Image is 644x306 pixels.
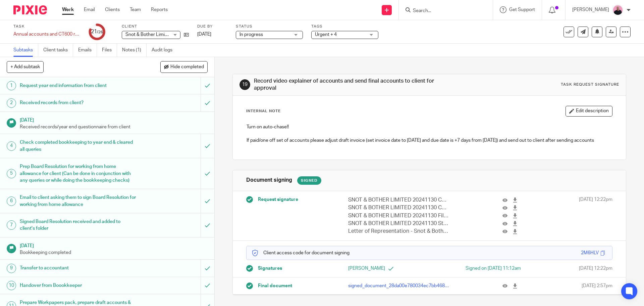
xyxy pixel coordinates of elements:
[348,220,449,227] p: SNOT & BOTHER LIMITED 20241130 Statutory Accounts.pdf
[258,265,282,272] span: Signatures
[130,6,141,13] a: Team
[122,24,189,29] label: Client
[105,6,120,13] a: Clients
[20,192,136,210] h1: Email to client asking them to sign Board Resolution for working from home allowance
[197,24,227,29] label: Due by
[572,6,609,13] p: [PERSON_NAME]
[160,61,208,73] button: Hide completed
[247,137,612,144] p: If paid/one off set of accounts please adjust draft invoice (set invoice date to [DATE] and due d...
[170,64,204,70] span: Hide completed
[122,44,147,57] a: Notes (1)
[311,24,378,29] label: Tags
[252,250,350,256] p: Client access code for document signing
[13,44,38,57] a: Subtasks
[20,162,136,185] h1: Prep Board Resolution for working from home allowance for client (Can be done in conjunction with...
[13,24,80,29] label: Task
[7,98,16,108] div: 2
[20,249,208,256] p: Bookkeeping completed
[7,196,16,206] div: 6
[125,32,172,37] span: Snot & Bother Limited
[236,24,303,29] label: Status
[20,217,136,234] h1: Signed Board Resolution received and added to client's folder
[348,212,449,220] p: SNOT & BOTHER LIMITED 20241130 Filleted Statutory Accounts.pdf
[579,196,612,235] span: [DATE] 12:22pm
[239,79,250,90] div: 19
[7,264,16,273] div: 9
[258,282,292,289] span: Final document
[20,241,208,249] h1: [DATE]
[561,82,619,87] div: Task request signature
[20,98,136,108] h1: Received records from client?
[20,280,136,291] h1: Handover from Boookkeeper
[579,265,612,272] span: [DATE] 12:22pm
[43,44,73,57] a: Client tasks
[315,32,337,37] span: Urgent + 4
[412,8,473,14] input: Search
[581,250,599,256] div: 2M6HLV
[7,81,16,90] div: 1
[20,115,208,124] h1: [DATE]
[84,6,95,13] a: Email
[20,137,136,155] h1: Check completed bookkeeping to year end & cleared all queries
[7,220,16,230] div: 7
[13,5,47,14] img: Pixie
[246,108,281,114] p: Internal Note
[254,78,444,92] h1: Record video explainer of accounts and send final accounts to client for approval
[566,106,612,117] button: Edit description
[348,227,449,235] p: Letter of Representation - Snot & Bother Ltd - FY24.pdf
[348,265,429,272] p: [PERSON_NAME]
[348,282,449,289] p: signed_document_28da00e780034ec7bb468c7f3e1cf1ee.pdf
[348,204,449,212] p: SNOT & BOTHER LIMITED 20241130 Computations Summary.pdf
[7,141,16,151] div: 4
[7,61,44,73] button: + Add subtask
[151,6,168,13] a: Reports
[582,282,612,289] span: [DATE] 2:57pm
[197,32,211,37] span: [DATE]
[247,124,612,130] p: Turn on auto-chase!!
[13,31,80,38] div: Annual accounts and CT600 return
[91,28,103,36] div: 21
[612,5,623,15] img: Bio%20-%20Kemi%20.png
[20,124,208,130] p: Received records/year end questionnaire from client
[20,263,136,273] h1: Transfer to accountant
[246,177,292,184] h1: Document signing
[440,265,521,272] div: Signed on [DATE] 11:12am
[258,196,298,203] span: Request signature
[239,32,263,37] span: In progress
[152,44,177,57] a: Audit logs
[509,7,535,12] span: Get Support
[97,30,103,34] small: /26
[348,196,449,204] p: SNOT & BOTHER LIMITED 20241130 CT600.pdf
[20,81,136,91] h1: Request year end information from client
[102,44,117,57] a: Files
[62,6,74,13] a: Work
[7,169,16,178] div: 5
[7,281,16,290] div: 10
[297,176,321,185] div: Signed
[78,44,97,57] a: Emails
